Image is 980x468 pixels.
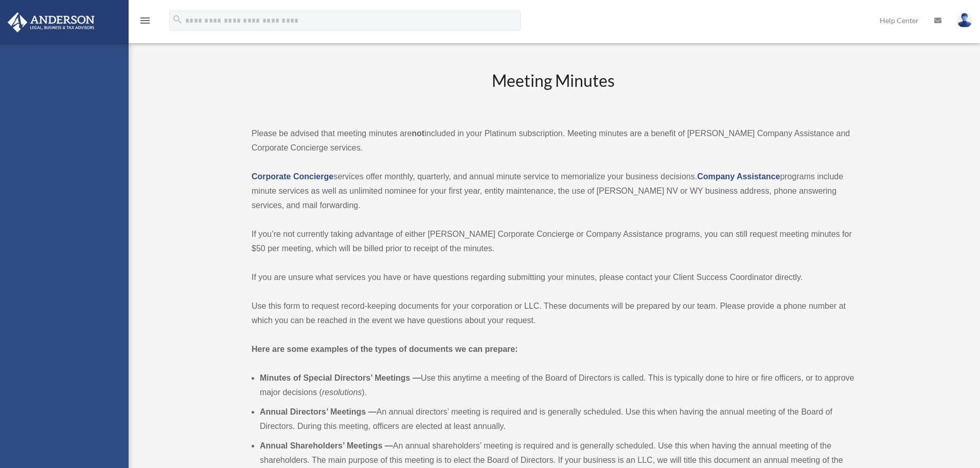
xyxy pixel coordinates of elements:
[252,126,854,155] p: Please be advised that meeting minutes are included in your Platinum subscription. Meeting minute...
[139,18,151,27] a: menu
[252,170,854,213] p: services offer monthly, quarterly, and annual minute service to memorialize your business decisio...
[957,13,972,28] img: User Pic
[260,371,854,400] li: Use this anytime a meeting of the Board of Directors is called. This is typically done to hire or...
[697,172,780,181] a: Company Assistance
[252,345,518,353] strong: Here are some examples of the types of documents we can prepare:
[252,69,854,112] h2: Meeting Minutes
[260,441,393,450] b: Annual Shareholders’ Meetings —
[322,388,362,397] em: resolutions
[412,129,424,138] strong: not
[172,14,183,25] i: search
[260,373,421,382] b: Minutes of Special Directors’ Meetings —
[260,407,377,416] b: Annual Directors’ Meetings —
[252,172,333,181] a: Corporate Concierge
[252,227,854,256] p: If you’re not currently taking advantage of either [PERSON_NAME] Corporate Concierge or Company A...
[252,270,854,285] p: If you are unsure what services you have or have questions regarding submitting your minutes, ple...
[5,12,98,32] img: Anderson Advisors Platinum Portal
[139,14,151,27] i: menu
[260,405,854,434] li: An annual directors’ meeting is required and is generally scheduled. Use this when having the ann...
[252,299,854,328] p: Use this form to request record-keeping documents for your corporation or LLC. These documents wi...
